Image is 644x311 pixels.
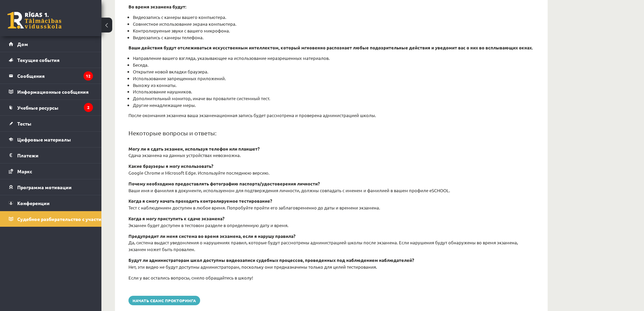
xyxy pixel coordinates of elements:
[7,12,62,29] a: Рижская 1-я средняя школа заочного обучения
[128,152,241,158] font: Сдача экзамена на данных устройствах невозможна.
[128,264,377,270] font: Нет, эти видео не будут доступны администраторам, поскольку они предназначены только для целей те...
[9,84,93,99] a: Информационные сообщения2
[9,195,93,211] a: Конференции
[128,198,272,204] font: Когда я смогу начать проходить контролируемое тестирование?
[133,69,208,74] font: Открытие новой вкладки браузера.
[128,112,376,118] font: После окончания экзамена ваша экзаменационная запись будет рассмотрена и проверена администрацией...
[86,73,91,79] font: 12
[133,102,196,108] font: Другие ненадлежащие меры.
[133,55,330,61] font: Направление вашего взгляда, указывающее на использование неразрешенных материалов.
[128,240,518,252] font: Да, система выдаст уведомления о нарушениях правил, которые будут рассмотрены администрацией школ...
[133,21,236,27] font: Совместное использование экрана компьютера.
[17,152,39,158] font: Платежи
[9,100,93,115] a: Учебные ресурсы
[17,73,45,79] font: Сообщения
[128,275,253,281] font: Если у вас остались вопросы, смело обращайтесь в школу!
[17,89,89,95] font: Информационные сообщения
[128,222,288,228] font: Экзамен будет доступен в тестовом разделе в определенную дату и время.
[133,14,226,20] font: Видеозапись с камеры вашего компьютера.
[128,216,224,221] font: Когда я могу приступить к сдаче экзамена?
[17,41,28,47] font: Дом
[9,52,93,68] a: Текущие события
[128,233,295,239] font: Предупредит ли меня система во время экзамена, если я нарушу правила?
[133,75,226,81] font: Использование запрещенных приложений.
[133,82,176,88] font: Выхожу из комнаты.
[9,68,93,84] a: Сообщения12
[17,120,31,127] font: Тесты
[128,163,213,169] font: Какие браузеры я могу использовать?
[17,184,72,190] font: Программа мотивации
[17,200,50,206] font: Конференции
[9,211,93,227] a: Судебное разбирательство с участием [PERSON_NAME]
[128,296,200,305] button: Начать сеанс прокторинга
[17,105,58,111] font: Учебные ресурсы
[128,257,414,263] font: Будут ли администраторам школ доступны видеозаписи судебных процессов, проведенных под наблюдение...
[133,28,230,34] font: Контролируемые звуки с вашего микрофона.
[133,62,148,68] font: Беседа.
[87,105,90,110] font: 2
[128,170,269,176] font: Google Chrome и Microsoft Edge. Используйте последнюю версию.
[17,216,148,222] font: Судебное разбирательство с участием [PERSON_NAME]
[128,129,216,136] font: Некоторые вопросы и ответы:
[9,36,93,52] a: Дом
[9,116,93,131] a: Тесты
[17,57,59,63] font: Текущие события
[17,168,32,174] font: Маркс
[133,95,270,101] font: Дополнительный монитор, иначе вы провалите системный тест.
[133,89,192,94] font: Использование наушников.
[128,45,533,50] font: Ваши действия будут отслеживаться искусственным интеллектом, который мгновенно распознает любые п...
[128,181,320,186] font: Почему необходимо предоставлять фотографию паспорта/удостоверения личности?
[17,136,71,142] font: Цифровые материалы
[9,163,93,179] a: Маркс
[9,179,93,195] a: Программа мотивации
[133,35,204,40] font: Видеозапись с камеры телефона.
[128,205,380,210] font: Тест с наблюдением доступен в любое время. Попробуйте пройти его заблаговременно до даты и времен...
[133,298,196,303] font: Начать сеанс прокторинга
[128,4,186,9] font: Во время экзамена будут:
[128,187,450,193] font: Ваши имя и фамилия в документе, используемом для подтверждения личности, должны совпадать с имене...
[9,148,93,163] a: Платежи
[128,146,260,152] font: Могу ли я сдать экзамен, используя телефон или планшет?
[9,132,93,147] a: Цифровые материалы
